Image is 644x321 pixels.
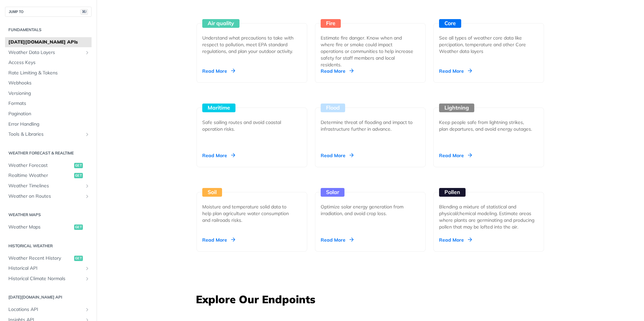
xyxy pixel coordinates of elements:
a: Weather Mapsget [5,222,92,232]
a: [DATE][DOMAIN_NAME] APIs [5,37,92,47]
div: Determine threat of flooding and impact to infrastructure further in advance. [321,119,415,132]
span: Tools & Libraries [8,131,83,138]
a: Error Handling [5,119,92,129]
div: Solar [321,188,344,197]
span: Weather Forecast [8,162,72,169]
a: Historical APIShow subpages for Historical API [5,263,92,273]
a: Webhooks [5,78,92,88]
a: Pollen Blending a mixture of statistical and physical/chemical modeling. Estimate areas where pla... [431,167,547,252]
span: Webhooks [8,80,90,86]
div: Safe sailing routes and avoid coastal operation risks. [202,119,296,132]
span: Historical Climate Normals [8,275,83,282]
span: ⌘/ [80,9,88,15]
span: Weather Data Layers [8,49,83,56]
span: Historical API [8,265,83,272]
button: Show subpages for Historical API [85,266,90,271]
a: Weather on RoutesShow subpages for Weather on Routes [5,191,92,201]
span: Error Handling [8,121,90,128]
a: Tools & LibrariesShow subpages for Tools & Libraries [5,129,92,139]
a: Realtime Weatherget [5,171,92,181]
a: Lightning Keep people safe from lightning strikes, plan departures, and avoid energy outages. Rea... [431,83,547,167]
button: Show subpages for Locations API [85,307,90,312]
button: Show subpages for Tools & Libraries [85,132,90,137]
a: Weather Recent Historyget [5,253,92,263]
h3: Explore Our Endpoints [196,292,545,307]
h2: Historical Weather [5,243,92,249]
button: Show subpages for Historical Climate Normals [85,276,90,281]
div: Read More [439,68,472,74]
span: get [74,256,83,261]
div: Flood [321,104,345,112]
div: Blending a mixture of statistical and physical/chemical modeling. Estimate areas where plants are... [439,203,538,230]
div: Keep people safe from lightning strikes, plan departures, and avoid energy outages. [439,119,533,132]
a: Locations APIShow subpages for Locations API [5,305,92,315]
div: Fire [321,19,341,28]
h2: Weather Forecast & realtime [5,150,92,156]
div: Read More [321,237,354,243]
span: Weather Timelines [8,183,83,189]
h2: Fundamentals [5,27,92,33]
span: get [74,224,83,230]
span: Locations API [8,306,83,313]
a: Rate Limiting & Tokens [5,68,92,78]
div: Maritime [202,104,235,112]
a: Formats [5,99,92,109]
div: Moisture and temperature solid data to help plan agriculture water consumption and railroads risks. [202,203,296,223]
div: Read More [321,152,354,159]
span: Pagination [8,111,90,117]
a: Soil Moisture and temperature solid data to help plan agriculture water consumption and railroads... [194,167,310,252]
h2: [DATE][DOMAIN_NAME] API [5,294,92,300]
span: Weather Maps [8,224,72,231]
div: Soil [202,188,222,197]
div: Read More [439,237,472,243]
a: Historical Climate NormalsShow subpages for Historical Climate Normals [5,274,92,284]
span: get [74,163,83,168]
a: Pagination [5,109,92,119]
span: [DATE][DOMAIN_NAME] APIs [8,39,90,46]
span: get [74,173,83,178]
h2: Weather Maps [5,212,92,218]
div: Understand what precautions to take with respect to pollution, meet EPA standard regulations, and... [202,35,296,55]
a: Weather Data LayersShow subpages for Weather Data Layers [5,48,92,58]
span: Versioning [8,90,90,97]
span: Realtime Weather [8,172,72,179]
a: Versioning [5,88,92,99]
a: Weather TimelinesShow subpages for Weather Timelines [5,181,92,191]
div: Optimize solar energy generation from irradiation, and avoid crop loss. [321,203,415,217]
a: Access Keys [5,58,92,68]
div: Read More [202,237,235,243]
div: Estimate fire danger. Know when and where fire or smoke could impact operations or communities to... [321,35,415,68]
button: Show subpages for Weather on Routes [85,194,90,199]
button: JUMP TO⌘/ [5,7,92,17]
span: Weather Recent History [8,255,72,262]
span: Access Keys [8,59,90,66]
div: Air quality [202,19,239,28]
a: Maritime Safe sailing routes and avoid coastal operation risks. Read More [194,83,310,167]
a: Weather Forecastget [5,160,92,171]
button: Show subpages for Weather Timelines [85,183,90,189]
span: Rate Limiting & Tokens [8,70,90,76]
div: Lightning [439,104,474,112]
span: Weather on Routes [8,193,83,200]
span: Formats [8,100,90,107]
a: Flood Determine threat of flooding and impact to infrastructure further in advance. Read More [312,83,428,167]
div: See all types of weather core data like percipation, temperature and other Core Weather data layers [439,35,533,55]
div: Pollen [439,188,466,197]
div: Read More [321,68,354,74]
div: Read More [202,152,235,159]
div: Core [439,19,461,28]
button: Show subpages for Weather Data Layers [85,50,90,55]
a: Solar Optimize solar energy generation from irradiation, and avoid crop loss. Read More [312,167,428,252]
div: Read More [202,68,235,74]
div: Read More [439,152,472,159]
